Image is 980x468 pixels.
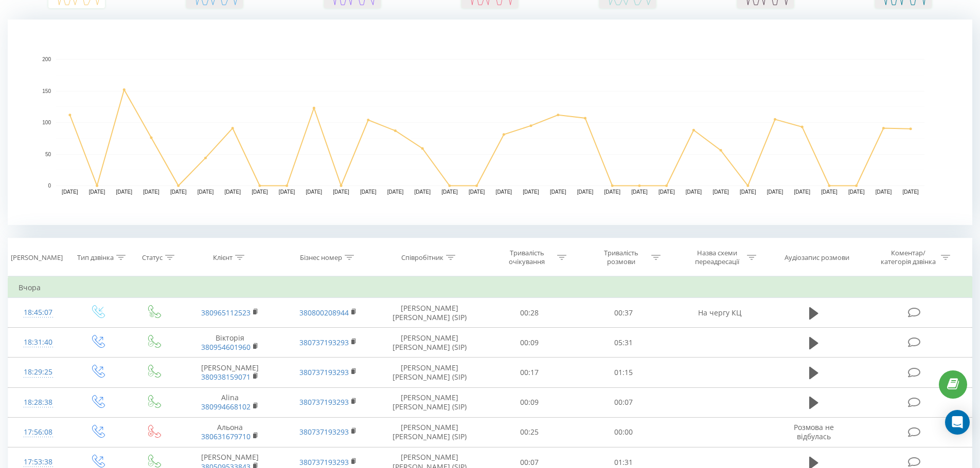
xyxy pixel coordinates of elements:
[201,402,251,411] a: 380994668102
[360,189,377,195] text: [DATE]
[143,189,159,195] text: [DATE]
[767,189,783,195] text: [DATE]
[333,189,349,195] text: [DATE]
[299,308,349,317] a: 380800208944
[577,417,671,447] td: 00:00
[821,189,838,195] text: [DATE]
[213,253,233,262] div: Клієнт
[181,417,279,447] td: Альона
[8,277,972,298] td: Вчора
[577,328,671,358] td: 05:31
[48,183,51,189] text: 0
[878,249,938,266] div: Коментар/категорія дзвінка
[299,367,349,377] a: 380737193293
[19,422,58,442] div: 17:56:08
[42,57,51,62] text: 200
[945,410,970,435] div: Open Intercom Messenger
[198,189,214,195] text: [DATE]
[523,189,539,195] text: [DATE]
[116,189,133,195] text: [DATE]
[201,432,251,441] a: 380631679710
[496,189,512,195] text: [DATE]
[89,189,105,195] text: [DATE]
[577,298,671,328] td: 00:37
[8,20,972,225] svg: A chart.
[604,189,620,195] text: [DATE]
[201,308,251,317] a: 380965112523
[19,332,58,352] div: 18:31:40
[181,358,279,387] td: [PERSON_NAME]
[181,387,279,417] td: Alina
[62,189,78,195] text: [DATE]
[577,387,671,417] td: 00:07
[19,303,58,323] div: 18:45:07
[483,417,577,447] td: 00:25
[794,189,811,195] text: [DATE]
[306,189,323,195] text: [DATE]
[631,189,648,195] text: [DATE]
[201,372,251,382] a: 380938159071
[441,189,458,195] text: [DATE]
[848,189,865,195] text: [DATE]
[300,253,342,262] div: Бізнес номер
[469,189,485,195] text: [DATE]
[577,358,671,387] td: 01:15
[740,189,756,195] text: [DATE]
[299,338,349,347] a: 380737193293
[77,253,114,262] div: Тип дзвінка
[19,362,58,382] div: 18:29:25
[299,397,349,407] a: 380737193293
[712,189,729,195] text: [DATE]
[594,249,649,266] div: Тривалість розмови
[689,249,744,266] div: Назва схеми переадресації
[170,189,187,195] text: [DATE]
[299,457,349,467] a: 380737193293
[483,358,577,387] td: 00:17
[11,253,63,262] div: [PERSON_NAME]
[279,189,295,195] text: [DATE]
[377,358,483,387] td: [PERSON_NAME] [PERSON_NAME] (SIP)
[299,427,349,437] a: 380737193293
[686,189,702,195] text: [DATE]
[414,189,431,195] text: [DATE]
[876,189,892,195] text: [DATE]
[377,328,483,358] td: [PERSON_NAME] [PERSON_NAME] (SIP)
[483,328,577,358] td: 00:09
[483,387,577,417] td: 00:09
[401,253,443,262] div: Співробітник
[500,249,555,266] div: Тривалість очікування
[252,189,268,195] text: [DATE]
[377,298,483,328] td: [PERSON_NAME] [PERSON_NAME] (SIP)
[670,298,768,328] td: На чергу КЦ
[201,342,251,352] a: 380954601960
[794,422,834,441] span: Розмова не відбулась
[19,392,58,413] div: 18:28:38
[902,189,919,195] text: [DATE]
[142,253,163,262] div: Статус
[550,189,566,195] text: [DATE]
[42,88,51,94] text: 150
[45,152,51,157] text: 50
[377,417,483,447] td: [PERSON_NAME] [PERSON_NAME] (SIP)
[577,189,594,195] text: [DATE]
[181,328,279,358] td: Вікторія
[377,387,483,417] td: [PERSON_NAME] [PERSON_NAME] (SIP)
[658,189,675,195] text: [DATE]
[224,189,241,195] text: [DATE]
[785,253,849,262] div: Аудіозапис розмови
[483,298,577,328] td: 00:28
[42,120,51,125] text: 100
[387,189,404,195] text: [DATE]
